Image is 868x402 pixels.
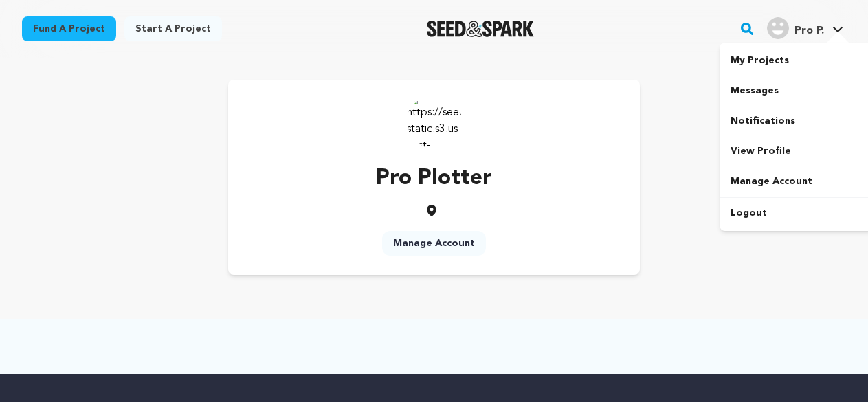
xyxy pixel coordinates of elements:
[124,16,222,41] a: Start a project
[407,93,462,148] img: https://seedandspark-static.s3.us-east-2.amazonaws.com/images/User/002/310/651/medium/ACg8ocJFAiy...
[767,17,789,39] img: user.png
[767,17,824,39] div: Pro P.'s Profile
[22,16,116,41] a: Fund a project
[382,231,486,256] a: Manage Account
[376,162,492,195] p: Pro Plotter
[427,21,535,37] a: Seed&Spark Homepage
[764,14,846,39] a: Pro P.'s Profile
[427,21,535,37] img: Seed&Spark Logo Dark Mode
[794,25,824,36] span: Pro P.
[764,14,846,43] span: Pro P.'s Profile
